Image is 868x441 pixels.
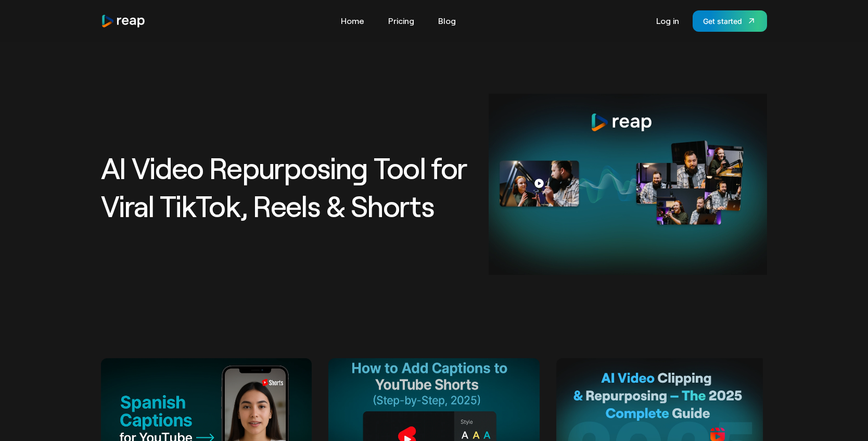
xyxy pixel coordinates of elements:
a: home [101,14,146,28]
a: Log in [651,12,684,29]
a: Get started [693,10,767,32]
img: reap logo [101,14,146,28]
img: AI Video Repurposing Tool for Viral TikTok, Reels & Shorts [489,94,767,275]
div: Get started [703,16,742,27]
a: Home [336,12,369,29]
a: Blog [433,12,461,29]
a: Pricing [383,12,419,29]
h1: AI Video Repurposing Tool for Viral TikTok, Reels & Shorts [101,149,476,225]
